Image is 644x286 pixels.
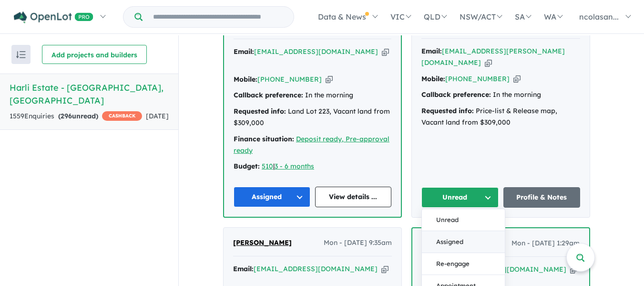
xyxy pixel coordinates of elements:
[421,106,580,128] div: Price-list & Release map, Vacant land from $309,000
[234,135,389,155] a: Deposit ready, Pre-approval ready
[421,47,565,67] a: [EMAIL_ADDRESS][PERSON_NAME][DOMAIN_NAME]
[421,47,442,55] strong: Email:
[315,187,392,207] a: View details ...
[421,89,580,101] div: In the morning
[16,51,26,58] img: sort.svg
[257,75,322,84] a: [PHONE_NUMBER]
[234,162,260,170] strong: Budget:
[381,264,388,274] button: Copy
[234,90,391,101] div: In the morning
[422,209,505,231] button: Unread
[421,74,445,83] strong: Mobile:
[513,74,521,84] button: Copy
[421,187,499,208] button: Unread
[511,238,580,249] span: Mon - [DATE] 1:29am
[10,111,142,122] div: 1559 Enquir ies
[262,162,273,170] a: 510
[234,187,310,207] button: Assigned
[579,12,619,21] span: ncolasan...
[234,47,254,56] strong: Email:
[234,161,391,172] div: |
[234,106,391,129] div: Land Lot 223, Vacant land from $309,000
[146,112,169,120] span: [DATE]
[485,58,492,68] button: Copy
[422,231,505,253] button: Assigned
[61,112,72,120] span: 296
[382,47,389,57] button: Copy
[254,265,378,273] a: [EMAIL_ADDRESS][DOMAIN_NAME]
[422,253,505,275] button: Re-engage
[275,162,314,170] a: 3 - 6 months
[233,238,292,247] span: [PERSON_NAME]
[102,111,142,121] span: CASHBACK
[324,237,392,249] span: Mon - [DATE] 9:35am
[445,74,510,83] a: [PHONE_NUMBER]
[326,74,333,85] button: Copy
[42,45,147,64] button: Add projects and builders
[234,107,286,116] strong: Requested info:
[58,112,98,120] strong: ( unread)
[14,11,93,23] img: Openlot PRO Logo White
[254,47,378,56] a: [EMAIL_ADDRESS][DOMAIN_NAME]
[10,81,169,107] h5: Harli Estate - [GEOGRAPHIC_DATA] , [GEOGRAPHIC_DATA]
[503,187,581,208] a: Profile & Notes
[144,7,292,27] input: Try estate name, suburb, builder or developer
[234,91,303,99] strong: Callback preference:
[421,90,491,99] strong: Callback preference:
[233,265,254,273] strong: Email:
[421,106,474,115] strong: Requested info:
[233,237,292,249] a: [PERSON_NAME]
[234,135,294,143] strong: Finance situation:
[234,75,257,84] strong: Mobile:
